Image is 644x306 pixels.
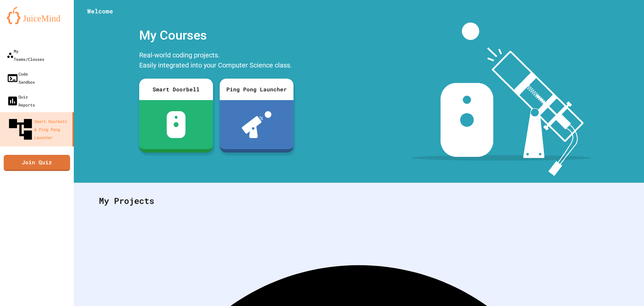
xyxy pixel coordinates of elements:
div: Smart Doorbell [139,79,213,100]
div: Real-world coding projects. Easily integrated into your Computer Science class. [136,48,297,74]
div: My Projects [92,188,626,214]
div: My Teams/Classes [7,47,44,63]
div: Ping Pong Launcher [220,79,293,100]
img: ppl-with-ball.png [242,111,272,138]
a: Join Quiz [4,155,70,171]
img: banner-image-my-projects.png [412,23,591,176]
div: Code Sandbox [7,70,35,86]
img: logo-orange.svg [7,7,67,24]
img: sdb-white.svg [167,111,186,138]
div: Quiz Reports [7,93,35,109]
div: My Courses [136,23,297,48]
div: Smart Doorbell & Ping Pong Launcher [7,116,70,143]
